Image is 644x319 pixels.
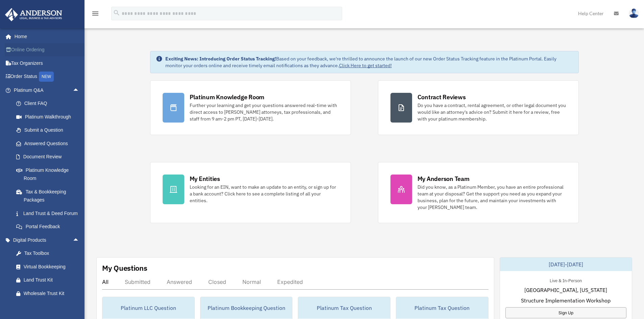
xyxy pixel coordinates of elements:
[418,175,470,183] div: My Anderson Team
[190,93,265,101] div: Platinum Knowledge Room
[165,56,276,62] strong: Exciting News: Introducing Order Status Tracking!
[500,258,632,271] div: [DATE]-[DATE]
[505,307,626,318] a: Sign Up
[9,124,90,137] a: Submit a Question
[9,273,90,287] a: Land Trust Kit
[102,263,147,273] div: My Questions
[190,184,338,204] div: Looking for an EIN, want to make an update to an entity, or sign up for a bank account? Click her...
[9,260,90,273] a: Virtual Bookkeeping
[165,55,573,69] div: Based on your feedback, we're thrilled to announce the launch of our new Order Status Tracking fe...
[5,70,90,84] a: Order StatusNEW
[9,220,90,234] a: Portal Feedback
[9,185,90,207] a: Tax & Bookkeeping Packages
[24,249,81,258] div: Tax Toolbox
[5,233,90,247] a: Digital Productsarrow_drop_up
[339,62,392,69] a: Click Here to get started!
[24,263,81,271] div: Virtual Bookkeeping
[396,297,488,319] div: Platinum Tax Question
[73,233,86,247] span: arrow_drop_up
[378,162,579,223] a: My Anderson Team Did you know, as a Platinum Member, you have an entire professional team at your...
[9,97,90,110] a: Client FAQ
[208,278,226,285] div: Closed
[629,8,639,18] img: User Pic
[73,83,86,97] span: arrow_drop_up
[200,297,292,319] div: Platinum Bookkeeping Question
[524,286,607,294] span: [GEOGRAPHIC_DATA], [US_STATE]
[5,83,90,97] a: Platinum Q&Aarrow_drop_up
[3,8,64,21] img: Anderson Advisors Platinum Portal
[91,12,99,18] a: menu
[190,102,338,122] div: Further your learning and get your questions answered real-time with direct access to [PERSON_NAM...
[24,289,81,298] div: Wholesale Trust Kit
[39,72,54,82] div: NEW
[418,184,566,211] div: Did you know, as a Platinum Member, you have an entire professional team at your disposal? Get th...
[9,247,90,260] a: Tax Toolbox
[113,9,120,17] i: search
[9,110,90,124] a: Platinum Walkthrough
[150,162,351,223] a: My Entities Looking for an EIN, want to make an update to an entity, or sign up for a bank accoun...
[298,297,390,319] div: Platinum Tax Question
[544,276,587,284] div: Live & In-Person
[5,56,90,70] a: Tax Organizers
[125,278,150,285] div: Submitted
[9,137,90,150] a: Answered Questions
[9,287,90,300] a: Wholesale Trust Kit
[418,93,466,101] div: Contract Reviews
[5,43,90,57] a: Online Ordering
[150,80,351,135] a: Platinum Knowledge Room Further your learning and get your questions answered real-time with dire...
[242,278,261,285] div: Normal
[102,297,194,319] div: Platinum LLC Question
[91,9,99,18] i: menu
[9,207,90,220] a: Land Trust & Deed Forum
[190,175,220,183] div: My Entities
[167,278,192,285] div: Answered
[9,150,90,164] a: Document Review
[102,278,109,285] div: All
[24,276,81,284] div: Land Trust Kit
[277,278,303,285] div: Expedited
[5,30,86,43] a: Home
[418,102,566,122] div: Do you have a contract, rental agreement, or other legal document you would like an attorney's ad...
[9,163,90,185] a: Platinum Knowledge Room
[521,296,611,304] span: Structure Implementation Workshop
[378,80,579,135] a: Contract Reviews Do you have a contract, rental agreement, or other legal document you would like...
